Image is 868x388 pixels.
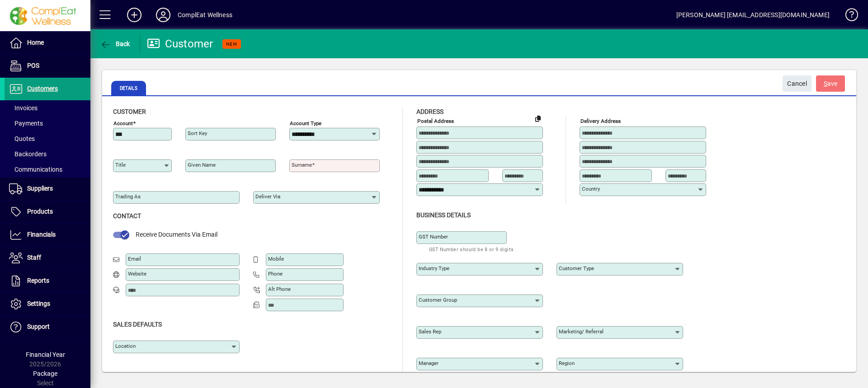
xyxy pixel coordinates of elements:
[188,162,216,168] mat-label: Given name
[26,351,65,358] span: Financial Year
[5,178,90,200] a: Suppliers
[27,208,53,215] span: Products
[9,120,43,127] span: Payments
[5,316,90,338] a: Support
[120,7,149,23] button: Add
[419,297,457,303] mat-label: Customer group
[5,270,90,292] a: Reports
[27,62,39,69] span: POS
[416,211,471,219] span: Business details
[27,185,53,192] span: Suppliers
[5,224,90,246] a: Financials
[824,76,838,91] span: ave
[255,193,280,200] mat-label: Deliver via
[9,135,35,142] span: Quotes
[559,360,575,366] mat-label: Region
[136,231,217,238] span: Receive Documents Via Email
[5,146,90,162] a: Backorders
[115,162,126,168] mat-label: Title
[419,360,439,366] mat-label: Manager
[147,37,213,51] div: Customer
[419,265,449,271] mat-label: Industry type
[27,85,58,92] span: Customers
[816,75,845,92] button: Save
[115,193,141,200] mat-label: Trading as
[27,277,49,284] span: Reports
[268,256,284,262] mat-label: Mobile
[27,254,41,261] span: Staff
[290,120,321,126] mat-label: Account Type
[5,201,90,223] a: Products
[128,256,141,262] mat-label: Email
[292,162,312,168] mat-label: Surname
[90,36,140,52] app-page-header-button: Back
[5,131,90,146] a: Quotes
[416,108,443,115] span: Address
[531,111,545,126] button: Copy to Delivery address
[787,76,807,91] span: Cancel
[27,300,50,307] span: Settings
[113,108,146,115] span: Customer
[5,247,90,269] a: Staff
[27,323,50,330] span: Support
[27,231,56,238] span: Financials
[5,100,90,116] a: Invoices
[149,7,178,23] button: Profile
[676,8,830,22] div: [PERSON_NAME] [EMAIL_ADDRESS][DOMAIN_NAME]
[5,116,90,131] a: Payments
[559,265,594,271] mat-label: Customer type
[5,293,90,315] a: Settings
[783,75,811,92] button: Cancel
[188,130,207,136] mat-label: Sort key
[27,39,44,46] span: Home
[419,234,448,240] mat-label: GST Number
[115,343,136,349] mat-label: Location
[419,328,441,335] mat-label: Sales rep
[839,2,857,31] a: Knowledge Base
[113,120,133,126] mat-label: Account
[33,370,57,377] span: Package
[100,40,130,47] span: Back
[226,41,237,47] span: NEW
[128,271,146,277] mat-label: Website
[9,104,38,112] span: Invoices
[5,162,90,177] a: Communications
[113,321,162,328] span: Sales defaults
[582,186,600,192] mat-label: Country
[5,55,90,77] a: POS
[559,328,604,335] mat-label: Marketing/ Referral
[824,80,827,87] span: S
[111,81,146,95] span: Details
[5,32,90,54] a: Home
[268,271,283,277] mat-label: Phone
[178,8,232,22] div: ComplEat Wellness
[268,286,291,292] mat-label: Alt Phone
[9,150,47,158] span: Backorders
[9,166,62,173] span: Communications
[429,244,514,254] mat-hint: GST Number should be 8 or 9 digits
[113,212,141,220] span: Contact
[98,36,132,52] button: Back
